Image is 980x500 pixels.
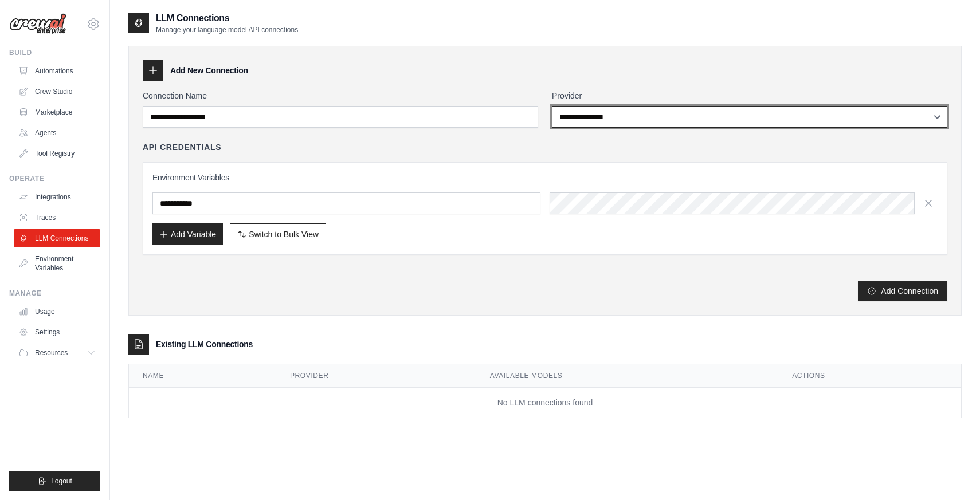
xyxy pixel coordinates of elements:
[14,208,100,227] a: Traces
[143,141,221,153] h4: API Credentials
[156,11,298,25] h2: LLM Connections
[9,174,100,183] div: Operate
[14,302,100,321] a: Usage
[14,188,100,206] a: Integrations
[249,229,319,240] span: Switch to Bulk View
[9,48,100,57] div: Build
[476,364,778,388] th: Available Models
[51,477,72,486] span: Logout
[778,364,961,388] th: Actions
[276,364,476,388] th: Provider
[14,323,100,341] a: Settings
[156,338,253,350] h3: Existing LLM Connections
[14,144,100,163] a: Tool Registry
[170,65,248,76] h3: Add New Connection
[9,471,100,491] button: Logout
[129,388,961,418] td: No LLM connections found
[14,229,100,247] a: LLM Connections
[230,223,326,245] button: Switch to Bulk View
[152,172,938,183] h3: Environment Variables
[14,82,100,101] a: Crew Studio
[156,25,298,34] p: Manage your language model API connections
[143,90,538,101] label: Connection Name
[9,13,66,35] img: Logo
[14,62,100,80] a: Automations
[35,348,68,357] span: Resources
[552,90,947,101] label: Provider
[14,124,100,142] a: Agents
[14,103,100,121] a: Marketplace
[858,281,947,301] button: Add Connection
[14,250,100,277] a: Environment Variables
[152,223,223,245] button: Add Variable
[129,364,276,388] th: Name
[14,344,100,362] button: Resources
[9,289,100,298] div: Manage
